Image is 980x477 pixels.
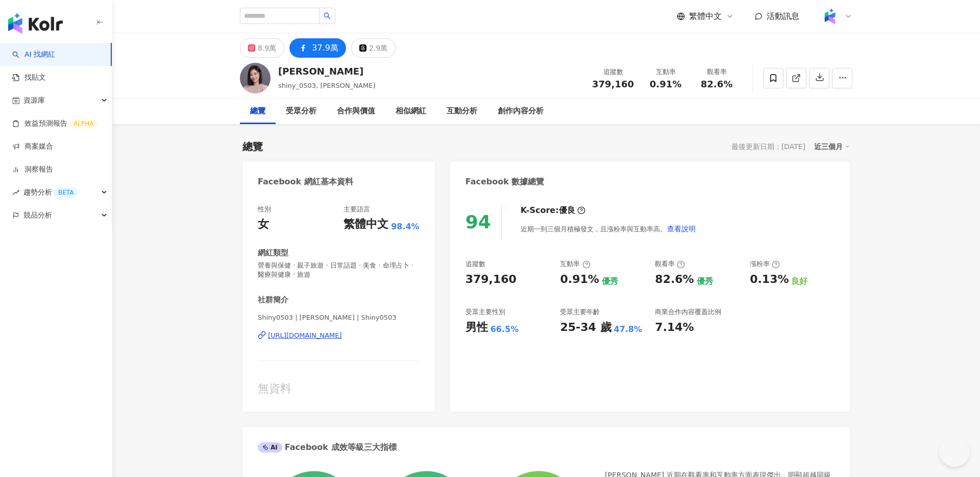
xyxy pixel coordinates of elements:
iframe: Help Scout Beacon - Open [939,436,970,467]
div: 男性 [465,320,488,336]
div: 追蹤數 [592,67,634,77]
button: 37.9萬 [289,38,346,58]
div: 94 [465,211,491,232]
span: rise [12,189,19,196]
span: search [324,12,331,19]
div: 主要語言 [344,205,370,214]
a: 洞察報告 [12,164,53,175]
span: 趨勢分析 [23,181,78,204]
span: 82.6% [701,79,732,89]
span: 資源庫 [23,89,45,112]
div: 近三個月 [814,140,850,153]
div: 互動率 [646,67,685,77]
button: 查看說明 [667,219,696,239]
a: 找貼文 [12,73,46,83]
img: Kolr%20app%20icon%20%281%29.png [820,7,840,26]
div: [URL][DOMAIN_NAME] [268,331,342,340]
span: 競品分析 [23,204,52,227]
button: 8.9萬 [240,38,284,58]
div: 合作與價值 [337,105,375,117]
div: 追蹤數 [465,259,485,269]
div: [PERSON_NAME] [278,65,375,78]
span: 98.4% [391,221,420,232]
div: Facebook 成效等級三大指標 [258,442,397,453]
a: 商案媒合 [12,141,53,152]
button: 2.9萬 [351,38,396,58]
a: searchAI 找網紅 [12,50,55,60]
span: 營養與保健 · 親子旅遊 · 日常話題 · 美食 · 命理占卜 · 醫療與健康 · 旅遊 [258,261,420,279]
div: 女 [258,217,269,232]
div: AI [258,442,282,452]
span: 查看說明 [667,225,696,233]
div: 受眾主要性別 [465,307,505,317]
div: 優秀 [602,276,618,287]
img: KOL Avatar [240,63,271,93]
div: 0.13% [750,272,789,288]
div: 最後更新日期：[DATE] [731,142,805,151]
div: 0.91% [560,272,599,288]
div: 受眾主要年齡 [560,307,600,317]
div: 379,160 [465,272,517,288]
div: 互動分析 [447,105,477,117]
div: 總覽 [250,105,265,117]
div: 受眾分析 [286,105,316,117]
div: 總覽 [242,139,263,154]
div: 66.5% [491,324,519,335]
div: 相似網紅 [396,105,426,117]
div: 繁體中文 [344,217,388,232]
span: 繁體中文 [689,11,722,22]
div: 近期一到三個月積極發文，且漲粉率與互動率高。 [521,219,696,239]
div: 47.8% [614,324,643,335]
div: 7.14% [655,320,694,336]
span: 活動訊息 [767,11,799,21]
a: 效益預測報告ALPHA [12,118,97,129]
span: Shiny0503 | [PERSON_NAME] | Shiny0503 [258,313,420,322]
div: Facebook 數據總覽 [465,176,545,187]
div: 37.9萬 [312,41,338,55]
a: [URL][DOMAIN_NAME] [258,331,420,340]
div: 良好 [791,276,807,287]
div: Facebook 網紅基本資料 [258,176,353,187]
div: 漲粉率 [750,259,780,269]
div: 創作內容分析 [498,105,544,117]
div: 觀看率 [697,67,736,77]
div: 25-34 歲 [560,320,611,336]
div: 優秀 [697,276,713,287]
div: 8.9萬 [258,41,276,55]
div: 性別 [258,205,271,214]
span: shiny_0503, [PERSON_NAME] [278,82,375,89]
span: 379,160 [592,79,634,89]
div: 互動率 [560,259,590,269]
div: 優良 [559,205,575,216]
div: BETA [54,187,78,198]
div: 觀看率 [655,259,685,269]
div: 82.6% [655,272,694,288]
img: logo [8,13,63,34]
div: 社群簡介 [258,295,288,305]
div: 2.9萬 [369,41,387,55]
div: 網紅類型 [258,248,288,258]
div: K-Score : [521,205,585,216]
div: 無資料 [258,381,420,397]
div: 商業合作內容覆蓋比例 [655,307,721,317]
span: 0.91% [650,79,681,89]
